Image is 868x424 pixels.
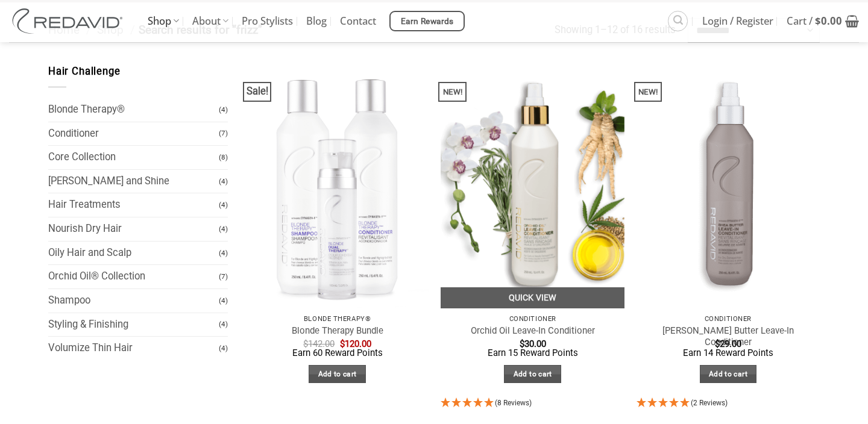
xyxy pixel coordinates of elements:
[637,64,820,308] img: Shea Butter Leave-In Conditioner
[292,325,383,337] a: Blonde Therapy Bundle
[48,313,219,337] a: Styling & Finishing
[48,170,219,193] a: [PERSON_NAME] and Shine
[520,338,546,349] bdi: 30.00
[219,338,228,359] span: (4)
[389,11,465,31] a: Earn Rewards
[292,348,383,358] span: Earn 60 Reward Points
[219,243,228,264] span: (4)
[441,287,624,308] a: Quick View
[48,193,219,217] a: Hair Treatments
[219,290,228,311] span: (4)
[815,14,842,28] bdi: 0.00
[48,98,219,122] a: Blonde Therapy®
[495,399,532,407] span: (8 Reviews)
[219,266,228,287] span: (7)
[48,122,219,146] a: Conditioner
[643,315,814,323] p: Conditioner
[447,315,618,323] p: Conditioner
[48,265,219,288] a: Orchid Oil® Collection
[715,338,741,349] bdi: 29.00
[401,15,454,28] span: Earn Rewards
[219,99,228,120] span: (4)
[441,396,624,412] div: 5 Stars - 8 Reviews
[643,325,814,349] a: [PERSON_NAME] Butter Leave-In Conditioner
[520,338,524,349] span: $
[340,338,345,349] span: $
[441,64,624,308] img: REDAVID Orchid Oil Leave-In Conditioner
[245,64,429,308] img: Blonde Therapy Bundle
[815,14,821,28] span: $
[504,365,561,384] a: Add to cart: “Orchid Oil Leave-In Conditioner”
[48,242,219,265] a: Oily Hair and Scalp
[691,399,728,407] span: (2 Reviews)
[787,6,842,36] span: Cart /
[48,217,219,241] a: Nourish Dry Hair
[303,338,335,349] bdi: 142.00
[715,338,720,349] span: $
[700,365,757,384] a: Add to cart: “Shea Butter Leave-In Conditioner”
[471,325,595,337] a: Orchid Oil Leave-In Conditioner
[48,289,219,313] a: Shampoo
[702,6,773,36] span: Login / Register
[219,314,228,335] span: (4)
[668,11,688,31] a: Search
[219,219,228,240] span: (4)
[303,338,308,349] span: $
[488,348,578,358] span: Earn 15 Reward Points
[309,365,366,384] a: Read more about “Blonde Therapy Bundle”
[48,337,219,360] a: Volumize Thin Hair
[219,123,228,144] span: (7)
[683,348,773,358] span: Earn 14 Reward Points
[219,147,228,168] span: (8)
[340,338,371,349] bdi: 120.00
[637,396,820,412] div: 5 Stars - 2 Reviews
[219,171,228,192] span: (4)
[48,66,121,77] span: Hair Challenge
[9,8,130,34] img: REDAVID Salon Products | United States
[251,315,423,323] p: Blonde Therapy®
[219,195,228,216] span: (4)
[48,146,219,169] a: Core Collection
